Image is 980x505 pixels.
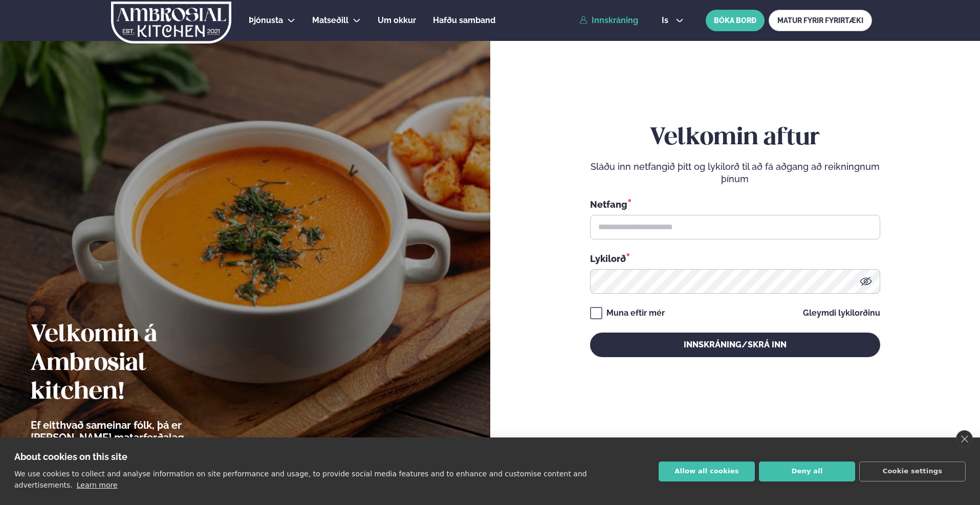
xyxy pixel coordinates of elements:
h2: Velkomin á Ambrosial kitchen! [31,321,243,407]
a: Matseðill [312,14,349,27]
span: Þjónusta [249,15,283,25]
h2: Velkomin aftur [590,124,880,152]
a: Þjónusta [249,14,283,27]
div: Netfang [590,197,880,211]
button: is [654,16,692,25]
img: logo [110,2,232,43]
span: Hafðu samband [433,15,495,25]
p: Sláðu inn netfangið þitt og lykilorð til að fá aðgang að reikningnum þínum [590,161,880,185]
a: close [956,430,973,448]
button: Allow all cookies [659,462,755,481]
a: Hafðu samband [433,14,495,27]
a: Learn more [77,481,118,489]
a: MATUR FYRIR FYRIRTÆKI [769,10,872,31]
span: is [662,16,671,25]
div: Lykilorð [590,252,880,265]
a: Um okkur [378,14,416,27]
button: Cookie settings [859,462,966,481]
button: Deny all [759,462,855,481]
p: We use cookies to collect and analyse information on site performance and usage, to provide socia... [14,470,587,489]
button: Innskráning/Skrá inn [590,333,880,357]
p: Ef eitthvað sameinar fólk, þá er [PERSON_NAME] matarferðalag. [31,419,243,444]
strong: About cookies on this site [14,451,127,462]
a: Innskráning [579,16,638,25]
span: Matseðill [312,15,349,25]
button: BÓKA BORÐ [706,10,765,31]
span: Um okkur [378,15,416,25]
a: Gleymdi lykilorðinu [803,309,880,317]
